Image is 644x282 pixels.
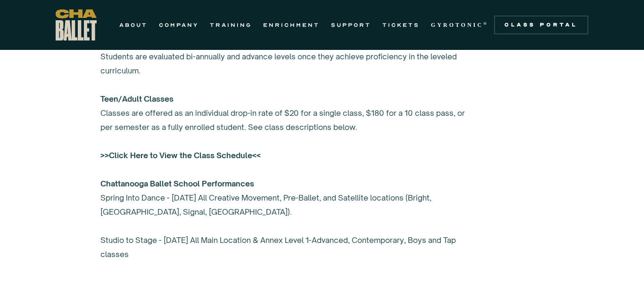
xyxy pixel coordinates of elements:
div: Class Portal [500,21,583,29]
a: ABOUT [119,19,148,31]
strong: GYROTONIC [431,22,483,28]
strong: Teen/Adult Classes [100,94,173,104]
a: Class Portal [494,16,588,34]
a: >>Click Here to View the Class Schedule<< [100,151,261,160]
a: SUPPORT [331,19,371,31]
a: GYROTONIC® [431,19,488,31]
a: TRAINING [210,19,252,31]
a: COMPANY [159,19,198,31]
a: ENRICHMENT [263,19,320,31]
a: home [56,9,97,40]
sup: ® [483,21,488,26]
strong: Chattanooga Ballet School Performances [100,179,254,188]
a: TICKETS [382,19,420,31]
